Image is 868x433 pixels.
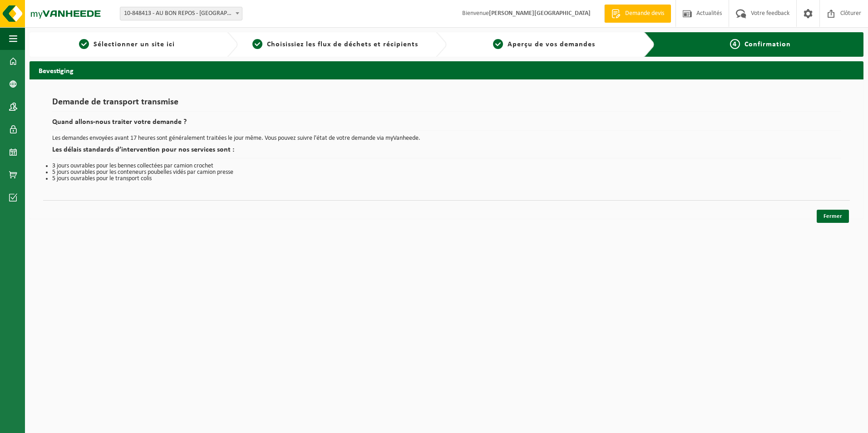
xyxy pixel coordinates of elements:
h2: Les délais standards d’intervention pour nos services sont : [52,146,841,158]
strong: [PERSON_NAME][GEOGRAPHIC_DATA] [489,10,591,17]
span: Demande devis [623,9,666,18]
span: Confirmation [745,41,791,48]
span: 10-848413 - AU BON REPOS - WATERLOO [120,7,242,20]
a: Demande devis [604,5,671,23]
a: Fermer [817,210,849,223]
li: 3 jours ouvrables pour les bennes collectées par camion crochet [52,163,841,169]
span: 3 [493,39,503,49]
h1: Demande de transport transmise [52,98,841,112]
a: 3Aperçu de vos demandes [451,39,637,50]
a: 1Sélectionner un site ici [34,39,220,50]
h2: Quand allons-nous traiter votre demande ? [52,118,841,131]
a: 2Choisissiez les flux de déchets et récipients [242,39,428,50]
h2: Bevestiging [30,61,863,79]
span: 10-848413 - AU BON REPOS - WATERLOO [120,7,242,20]
span: 4 [730,39,740,49]
span: Sélectionner un site ici [94,41,175,48]
li: 5 jours ouvrables pour les conteneurs poubelles vidés par camion presse [52,169,841,176]
span: Aperçu de vos demandes [508,41,595,48]
span: 1 [79,39,89,49]
li: 5 jours ouvrables pour le transport colis [52,176,841,182]
span: Choisissiez les flux de déchets et récipients [267,41,418,48]
p: Les demandes envoyées avant 17 heures sont généralement traitées le jour même. Vous pouvez suivre... [52,135,841,142]
span: 2 [252,39,262,49]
